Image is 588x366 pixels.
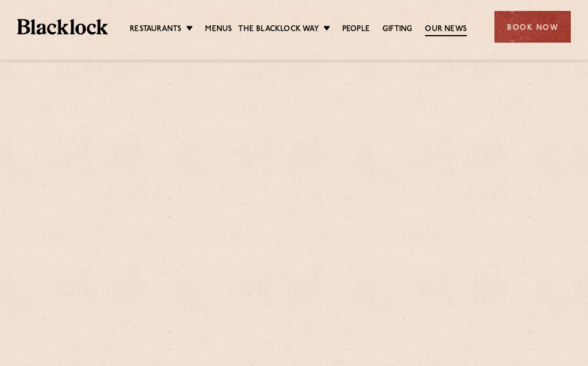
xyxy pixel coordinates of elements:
a: The Blacklock Way [238,24,318,35]
a: Gifting [382,24,412,35]
img: BL_Textured_Logo-footer-cropped.svg [17,19,108,35]
div: Book Now [494,11,571,43]
a: Our News [425,24,467,36]
a: Menus [205,24,232,35]
a: People [342,24,370,35]
a: Restaurants [130,24,181,35]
